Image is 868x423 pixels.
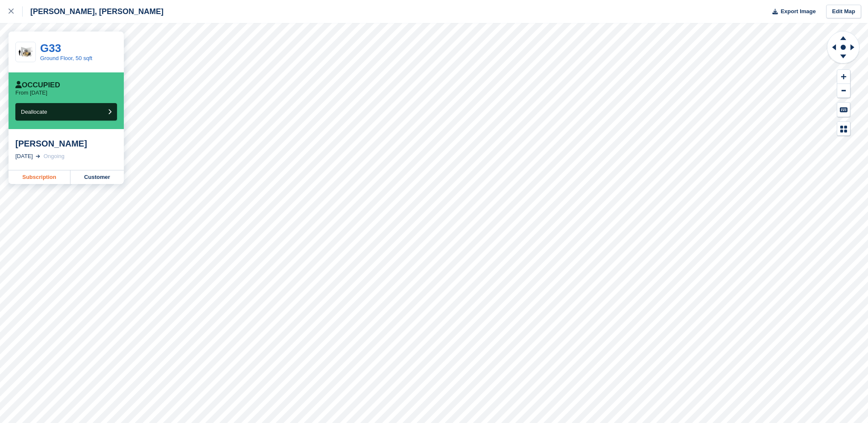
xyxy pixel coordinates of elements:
[21,109,47,115] span: Deallocate
[9,170,70,184] a: Subscription
[15,152,33,161] div: [DATE]
[40,42,61,55] a: G33
[40,55,92,61] a: Ground Floor, 50 sqft
[837,70,850,84] button: Zoom In
[15,89,47,96] p: From [DATE]
[826,5,861,19] a: Edit Map
[837,103,850,117] button: Keyboard Shortcuts
[44,152,64,161] div: Ongoing
[837,84,850,98] button: Zoom Out
[15,138,117,149] div: [PERSON_NAME]
[837,122,850,136] button: Map Legend
[15,81,60,89] div: Occupied
[780,7,815,16] span: Export Image
[70,170,124,184] a: Customer
[767,5,816,19] button: Export Image
[36,155,40,158] img: arrow-right-light-icn-cde0832a797a2874e46488d9cf13f60e5c3a73dbe684e267c42b8395dfbc2abf.svg
[16,45,35,60] img: 50-sqft-unit.jpg
[15,103,117,121] button: Deallocate
[23,6,164,17] div: [PERSON_NAME], [PERSON_NAME]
